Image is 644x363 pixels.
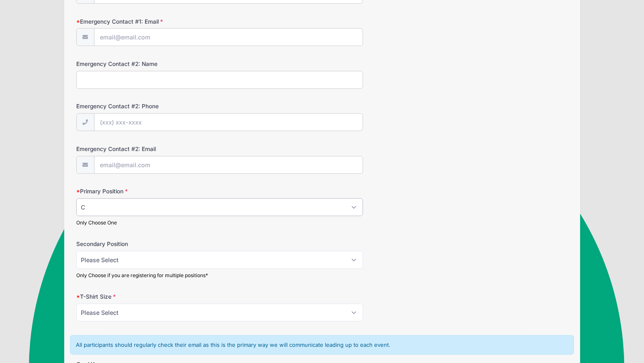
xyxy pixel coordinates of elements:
label: Primary Position [76,187,240,195]
label: T-Shirt Size [76,292,240,301]
div: All participants should regularly check their email as this is the primary way we will communicat... [70,335,574,355]
label: Emergency Contact #2: Phone [76,102,240,110]
input: email@email.com [94,156,363,174]
input: email@email.com [94,28,363,46]
label: Secondary Position [76,240,240,248]
label: Emergency Contact #2: Email [76,145,240,153]
div: Only Choose if you are registering for multiple positions* [76,272,363,279]
input: (xxx) xxx-xxxx [94,113,363,131]
div: Only Choose One [76,219,363,227]
label: Emergency Contact #1: Email [76,17,240,26]
label: Emergency Contact #2: Name [76,60,240,68]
